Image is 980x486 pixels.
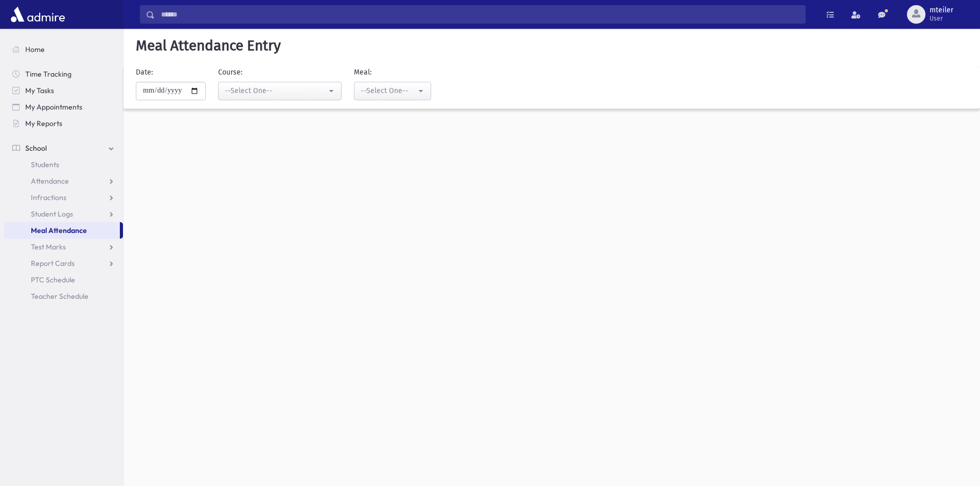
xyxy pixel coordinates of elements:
[155,5,805,24] input: Search
[218,67,242,78] label: Course:
[4,206,123,222] a: Student Logs
[4,99,123,115] a: My Appointments
[4,288,123,304] a: Teacher Schedule
[31,226,87,235] span: Meal Attendance
[31,176,69,186] span: Attendance
[354,67,371,78] label: Meal:
[25,45,45,54] span: Home
[4,41,123,58] a: Home
[4,239,123,255] a: Test Marks
[31,242,66,251] span: Test Marks
[25,102,82,112] span: My Appointments
[31,160,59,169] span: Students
[31,259,75,268] span: Report Cards
[25,119,62,128] span: My Reports
[4,66,123,82] a: Time Tracking
[8,4,67,25] img: AdmirePro
[4,115,123,132] a: My Reports
[4,140,123,156] a: School
[4,82,123,99] a: My Tasks
[31,193,66,202] span: Infractions
[4,272,123,288] a: PTC Schedule
[4,173,123,189] a: Attendance
[930,14,953,23] span: User
[4,222,120,239] a: Meal Attendance
[31,275,75,284] span: PTC Schedule
[218,82,342,100] button: --Select One--
[4,156,123,173] a: Students
[31,292,88,301] span: Teacher Schedule
[25,143,47,153] span: School
[930,6,953,14] span: mteiler
[136,67,153,78] label: Date:
[25,86,54,95] span: My Tasks
[225,85,327,96] div: --Select One--
[31,209,73,219] span: Student Logs
[354,82,431,100] button: --Select One--
[25,69,72,79] span: Time Tracking
[4,255,123,272] a: Report Cards
[361,85,416,96] div: --Select One--
[132,37,972,55] h5: Meal Attendance Entry
[4,189,123,206] a: Infractions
